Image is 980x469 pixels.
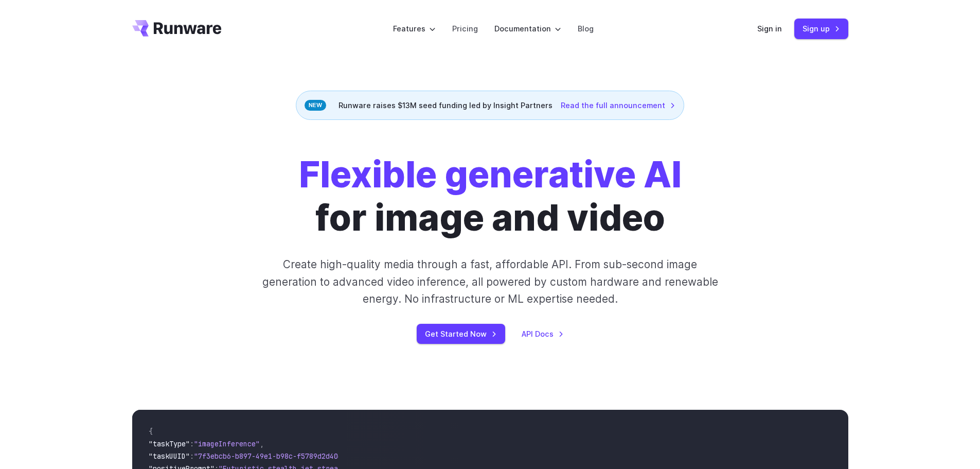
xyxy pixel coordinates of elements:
span: "imageInference" [194,439,260,448]
span: : [190,451,194,461]
span: "taskType" [149,439,190,448]
span: , [260,439,264,448]
a: Read the full announcement [561,99,675,111]
span: "taskUUID" [149,451,190,461]
span: "7f3ebcb6-b897-49e1-b98c-f5789d2d40d7" [194,451,350,461]
a: Get Started Now [417,324,505,344]
a: Blog [578,23,594,34]
a: API Docs [522,328,564,340]
a: Sign up [794,19,848,39]
a: Sign in [757,23,782,34]
span: { [149,427,153,436]
p: Create high-quality media through a fast, affordable API. From sub-second image generation to adv... [261,256,719,307]
label: Features [393,23,436,34]
span: : [190,439,194,448]
a: Go to / [132,20,222,37]
strong: Flexible generative AI [299,152,682,196]
a: Pricing [452,23,478,34]
h1: for image and video [299,153,682,239]
label: Documentation [494,23,561,34]
div: Runware raises $13M seed funding led by Insight Partners [296,91,684,120]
